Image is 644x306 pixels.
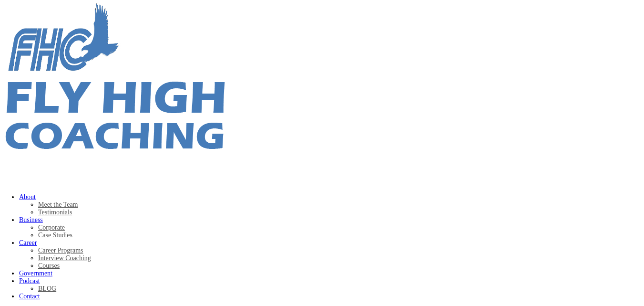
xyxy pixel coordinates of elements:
a: Interview Coaching [38,254,91,262]
a: Meet the Team [38,201,78,208]
a: Business [19,216,43,250]
a: About [19,193,36,227]
a: Case Studies [38,232,72,239]
a: Career [19,239,37,273]
a: BLOG [38,285,56,292]
a: Corporate [38,224,65,231]
a: Career Programs [38,247,83,254]
a: Testimonials [38,209,72,216]
a: Courses [38,262,60,269]
a: Government [19,270,52,304]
